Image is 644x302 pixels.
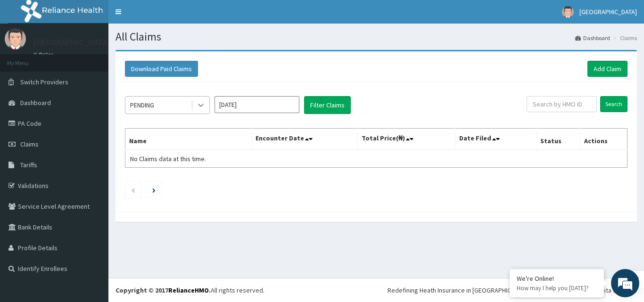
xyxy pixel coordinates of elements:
th: Status [537,129,580,150]
input: Search by HMO ID [527,96,597,112]
th: Total Price(₦) [357,129,455,150]
div: Chat with us now [49,53,158,65]
span: Switch Providers [20,78,68,86]
input: Select Month and Year [215,96,299,113]
span: Dashboard [20,98,51,107]
th: Actions [580,129,627,150]
span: Tariffs [20,161,37,169]
button: Download Paid Claims [125,61,198,77]
div: PENDING [130,100,154,110]
textarea: Type your message and hit 'Enter' [5,202,180,235]
div: Minimize live chat window [155,5,177,27]
p: [GEOGRAPHIC_DATA] [33,38,111,47]
div: Redefining Heath Insurance in [GEOGRAPHIC_DATA] using Telemedicine and Data Science! [388,286,637,295]
span: We're online! [55,91,130,186]
img: User Image [562,6,574,18]
span: No Claims data at this time. [130,155,206,163]
a: Online [33,51,56,58]
footer: All rights reserved. [108,278,644,302]
button: Filter Claims [304,96,351,114]
a: Add Claim [587,61,627,77]
a: Next page [152,186,156,194]
th: Name [125,129,252,150]
th: Encounter Date [252,129,357,150]
h1: All Claims [116,31,637,43]
a: Previous page [131,186,135,194]
span: [GEOGRAPHIC_DATA] [579,8,637,16]
a: Dashboard [575,34,610,42]
li: Claims [611,34,637,42]
p: How may I help you today? [517,284,597,292]
strong: Copyright © 2017 . [116,286,211,294]
img: User Image [5,28,26,49]
div: We're Online! [517,274,597,283]
a: RelianceHMO [168,286,209,294]
span: Claims [20,140,39,148]
th: Date Filed [455,129,537,150]
input: Search [600,96,627,112]
img: d_794563401_company_1708531726252_794563401 [17,47,38,71]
